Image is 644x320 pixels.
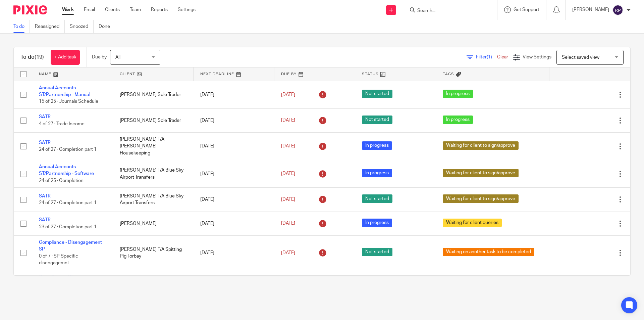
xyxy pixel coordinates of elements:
[194,81,274,108] td: [DATE]
[194,188,274,212] td: [DATE]
[194,212,274,235] td: [DATE]
[39,147,97,152] span: 24 of 27 · Completion part 1
[281,221,295,226] span: [DATE]
[13,20,30,33] a: To do
[281,197,295,202] span: [DATE]
[362,248,392,256] span: Not started
[362,194,392,203] span: Not started
[194,133,274,160] td: [DATE]
[281,171,295,176] span: [DATE]
[562,55,599,60] span: Select saved view
[476,55,497,59] span: Filter
[39,254,78,266] span: 0 of 7 · SP Specific disengagemnt
[281,144,295,148] span: [DATE]
[443,116,473,124] span: In progress
[84,6,95,13] a: Email
[115,55,120,60] span: All
[281,250,295,255] span: [DATE]
[151,6,168,13] a: Reports
[62,6,74,13] a: Work
[362,169,392,177] span: In progress
[362,141,392,150] span: In progress
[39,240,102,252] a: Compliance - Disengagement SP
[113,108,194,132] td: [PERSON_NAME] Sole Trader
[281,92,295,97] span: [DATE]
[13,5,47,14] img: Pixie
[417,8,477,14] input: Search
[612,5,623,15] img: svg%3E
[113,236,194,270] td: [PERSON_NAME] T/A Spitting Pig Torbay
[35,54,44,60] span: (19)
[70,20,94,33] a: Snoozed
[572,6,609,13] p: [PERSON_NAME]
[113,81,194,108] td: [PERSON_NAME] Sole Trader
[39,165,94,176] a: Annual Accounts – ST/Partnership - Software
[92,54,107,60] p: Due by
[443,72,454,76] span: Tags
[281,118,295,123] span: [DATE]
[443,194,519,203] span: Waiting for client to sign/approve
[523,55,551,59] span: View Settings
[113,212,194,235] td: [PERSON_NAME]
[39,201,97,205] span: 24 of 27 · Completion part 1
[194,108,274,132] td: [DATE]
[113,270,194,305] td: J & K's Catering Limited
[39,194,51,198] a: SATR
[178,6,196,13] a: Settings
[443,169,519,177] span: Waiting for client to sign/approve
[39,178,84,183] span: 24 of 25 · Completion
[113,160,194,188] td: [PERSON_NAME] T/A Blue Sky Airport Transfers
[443,248,534,256] span: Waiting on another task to be completed
[362,219,392,227] span: In progress
[130,6,141,13] a: Team
[20,54,44,61] h1: To do
[113,188,194,212] td: [PERSON_NAME] T/A Blue Sky Airport Transfers
[514,7,539,12] span: Get Support
[194,160,274,188] td: [DATE]
[39,86,90,97] a: Annual Accounts – ST/Partnership - Manual
[99,20,115,33] a: Done
[35,20,65,33] a: Reassigned
[39,275,102,286] a: Compliance - Disengagement SP
[362,116,392,124] span: Not started
[39,122,85,126] span: 4 of 27 · Trade Income
[443,219,502,227] span: Waiting for client queries
[39,140,51,145] a: SATR
[51,50,80,65] a: + Add task
[194,270,274,305] td: [DATE]
[362,90,392,98] span: Not started
[39,225,97,229] span: 23 of 27 · Completion part 1
[39,218,51,222] a: SATR
[39,99,98,104] span: 15 of 25 · Journals Schedule
[39,115,51,119] a: SATR
[443,90,473,98] span: In progress
[443,141,519,150] span: Waiting for client to sign/approve
[497,55,508,59] a: Clear
[105,6,120,13] a: Clients
[487,55,492,59] span: (1)
[194,236,274,270] td: [DATE]
[113,133,194,160] td: [PERSON_NAME] T/A [PERSON_NAME] Housekeeping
